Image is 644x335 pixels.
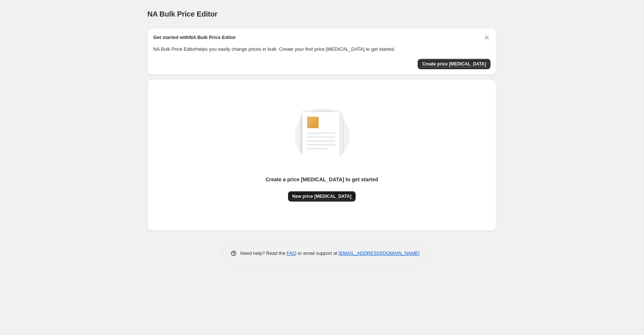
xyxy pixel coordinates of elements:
span: New price [MEDICAL_DATA] [292,193,352,199]
a: [EMAIL_ADDRESS][DOMAIN_NAME] [339,250,420,256]
p: Create a price [MEDICAL_DATA] to get started [266,176,378,183]
p: NA Bulk Price Editor helps you easily change prices in bulk. Create your first price [MEDICAL_DAT... [153,46,490,53]
span: NA Bulk Price Editor [147,10,217,18]
span: or email support at [296,250,339,256]
button: Dismiss card [483,34,490,41]
span: Need help? Read the [240,250,287,256]
button: New price [MEDICAL_DATA] [288,191,356,202]
h2: Get started with NA Bulk Price Editor [153,34,236,41]
a: FAQ [287,250,296,256]
button: Create price change job [418,59,490,69]
span: Create price [MEDICAL_DATA] [422,61,486,67]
